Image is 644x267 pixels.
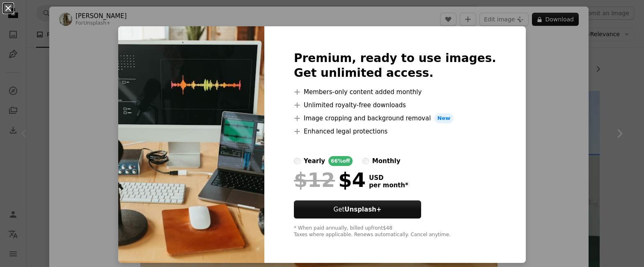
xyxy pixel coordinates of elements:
input: monthly [362,158,369,164]
div: monthly [372,156,401,166]
li: Unlimited royalty-free downloads [294,100,496,110]
div: * When paid annually, billed upfront $48 Taxes where applicable. Renews automatically. Cancel any... [294,225,496,238]
button: GetUnsplash+ [294,200,421,219]
div: 66% off [328,156,353,166]
div: $4 [294,169,366,191]
span: $12 [294,169,335,191]
strong: Unsplash+ [344,206,381,213]
input: yearly66%off [294,158,300,164]
span: USD [369,174,408,182]
li: Members-only content added monthly [294,87,496,97]
img: premium_photo-1679079456083-9f288e224e96 [118,26,264,263]
h2: Premium, ready to use images. Get unlimited access. [294,51,496,81]
li: Enhanced legal protections [294,127,496,136]
span: per month * [369,182,408,189]
span: New [434,113,454,123]
li: Image cropping and background removal [294,113,496,123]
div: yearly [304,156,325,166]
